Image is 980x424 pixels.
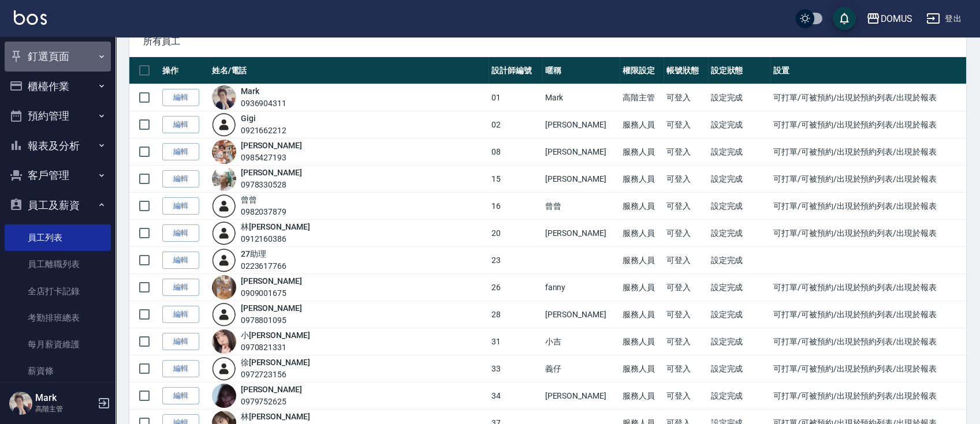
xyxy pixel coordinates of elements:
[241,260,287,272] div: 0223617766
[489,301,542,328] td: 28
[5,305,111,331] a: 考勤排班總表
[708,138,770,166] td: 設定完成
[542,220,620,247] td: [PERSON_NAME]
[159,57,209,84] th: 操作
[542,193,620,220] td: 曾曾
[212,221,236,245] img: user-login-man-human-body-mobile-person-512.png
[241,287,302,299] div: 0909001675
[5,224,111,251] a: 員工列表
[162,252,199,269] a: 編輯
[620,193,664,220] td: 服務人員
[162,170,199,188] a: 編輯
[209,57,489,84] th: 姓名/電話
[489,247,542,274] td: 23
[489,193,542,220] td: 16
[162,360,199,378] a: 編輯
[162,143,199,161] a: 編輯
[542,84,620,111] td: Mark
[770,138,966,166] td: 可打單/可被預約/出現於預約列表/出現於報表
[212,85,236,110] img: avatar.jpeg
[770,220,966,247] td: 可打單/可被預約/出現於預約列表/出現於報表
[162,306,199,324] a: 編輯
[489,111,542,138] td: 02
[620,84,664,111] td: 高階主管
[620,220,664,247] td: 服務人員
[5,160,111,190] button: 客戶管理
[162,197,199,215] a: 編輯
[922,8,966,29] button: 登出
[14,10,47,25] img: Logo
[862,7,917,31] button: DOMUS
[664,84,707,111] td: 可登入
[664,301,707,328] td: 可登入
[241,125,287,137] div: 0921662212
[212,329,236,354] img: avatar.jpeg
[5,101,111,131] button: 預約管理
[241,114,256,123] a: Gigi
[664,111,707,138] td: 可登入
[212,384,236,408] img: avatar.jpeg
[770,166,966,193] td: 可打單/可被預約/出現於預約列表/出現於報表
[35,392,94,404] h5: Mark
[770,193,966,220] td: 可打單/可被預約/出現於預約列表/出現於報表
[708,355,770,382] td: 設定完成
[708,111,770,138] td: 設定完成
[880,12,912,26] div: DOMUS
[620,166,664,193] td: 服務人員
[212,275,236,299] img: avatar.jpeg
[708,382,770,410] td: 設定完成
[542,355,620,382] td: 義仔
[833,7,856,30] button: save
[620,301,664,328] td: 服務人員
[241,179,302,191] div: 0978330528
[542,382,620,410] td: [PERSON_NAME]
[162,89,199,107] a: 編輯
[9,392,32,415] img: Person
[162,279,199,297] a: 編輯
[770,84,966,111] td: 可打單/可被預約/出現於預約列表/出現於報表
[542,111,620,138] td: [PERSON_NAME]
[162,387,199,405] a: 編輯
[664,57,707,84] th: 帳號狀態
[241,369,310,381] div: 0972723156
[542,57,620,84] th: 暱稱
[620,328,664,355] td: 服務人員
[241,249,266,258] a: 27助理
[241,233,310,245] div: 0912160386
[664,328,707,355] td: 可登入
[212,112,236,137] img: user-login-man-human-body-mobile-person-512.png
[489,220,542,247] td: 20
[212,357,236,381] img: user-login-man-human-body-mobile-person-512.png
[241,87,259,96] a: Mark
[620,247,664,274] td: 服務人員
[620,382,664,410] td: 服務人員
[212,302,236,327] img: user-login-man-human-body-mobile-person-512.png
[770,274,966,301] td: 可打單/可被預約/出現於預約列表/出現於報表
[708,247,770,274] td: 設定完成
[5,358,111,384] a: 薪資條
[241,342,310,354] div: 0970821331
[212,194,236,218] img: user-login-man-human-body-mobile-person-512.png
[664,274,707,301] td: 可登入
[542,274,620,301] td: fanny
[212,167,236,191] img: avatar.jpeg
[770,57,966,84] th: 設置
[664,138,707,166] td: 可登入
[620,274,664,301] td: 服務人員
[620,355,664,382] td: 服務人員
[489,274,542,301] td: 26
[241,396,302,408] div: 0979752625
[770,382,966,410] td: 可打單/可被預約/出現於預約列表/出現於報表
[241,141,302,150] a: [PERSON_NAME]
[241,303,302,313] a: [PERSON_NAME]
[212,248,236,272] img: user-login-man-human-body-mobile-person-512.png
[5,251,111,277] a: 員工離職列表
[664,193,707,220] td: 可登入
[5,190,111,220] button: 員工及薪資
[620,111,664,138] td: 服務人員
[708,301,770,328] td: 設定完成
[708,220,770,247] td: 設定完成
[241,222,310,231] a: 林[PERSON_NAME]
[708,84,770,111] td: 設定完成
[489,328,542,355] td: 31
